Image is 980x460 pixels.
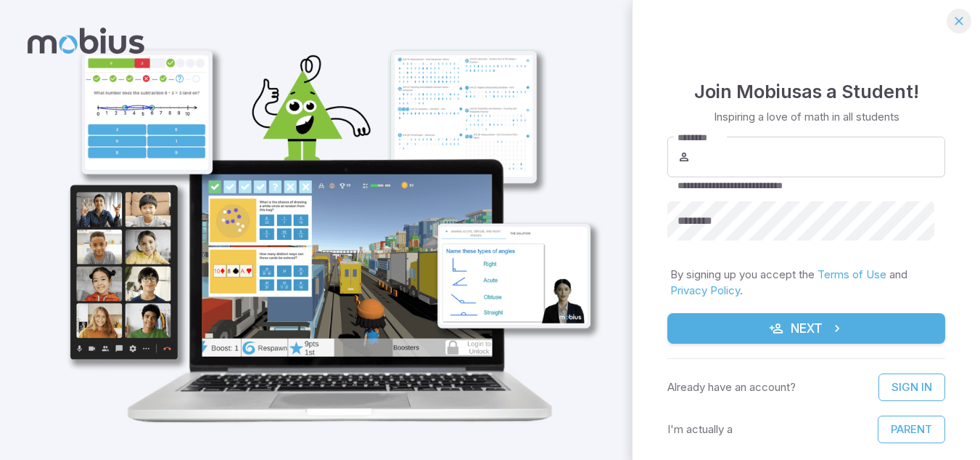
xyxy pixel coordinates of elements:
button: Next [667,313,945,344]
p: Already have an account? [667,379,796,395]
a: Privacy Policy [670,283,740,297]
img: student_1-illustration [46,41,609,433]
p: I'm actually a [667,421,733,437]
button: Parent [878,416,945,443]
a: Terms of Use [818,267,886,281]
a: Sign In [878,374,945,401]
p: By signing up you accept the and . [670,267,942,299]
p: Inspiring a love of math in all students [714,109,899,125]
h4: Join Mobius as a Student ! [694,77,919,106]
